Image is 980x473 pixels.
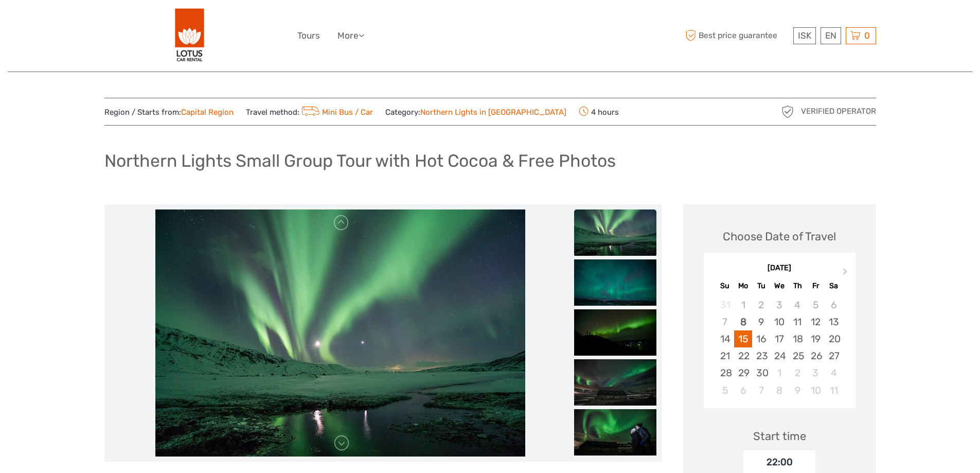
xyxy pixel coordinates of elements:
div: Sa [825,279,843,293]
div: Su [716,279,734,293]
div: Choose Tuesday, September 16th, 2025 [752,330,770,347]
a: Northern Lights in [GEOGRAPHIC_DATA] [420,108,566,117]
span: Best price guarantee [683,27,791,44]
div: Choose Sunday, September 21st, 2025 [716,347,734,364]
div: Fr [807,279,825,293]
img: bc1d2aabe9a142a4b7e73f0ed816b8b0_slider_thumbnail.jpg [574,359,656,406]
div: Choose Thursday, September 11th, 2025 [789,313,807,330]
div: Choose Monday, October 6th, 2025 [734,382,752,399]
div: Choose Wednesday, October 8th, 2025 [770,382,788,399]
div: Choose Friday, October 3rd, 2025 [807,364,825,381]
div: EN [821,27,841,44]
img: 2029fcbb51f347a5b6e6920e1f9c3fc5_main_slider.jpg [155,209,525,457]
span: Category: [385,107,566,118]
div: We [770,279,788,293]
div: Choose Thursday, October 2nd, 2025 [789,364,807,381]
img: 915ebd864ea0428684ea00c7094f36d7_slider_thumbnail.jpg [574,259,656,306]
span: 0 [863,30,871,41]
img: verified_operator_grey_128.png [779,103,796,120]
img: af83fa3f23d543e69e18620d66ccb65d_slider_thumbnail.jpg [574,409,656,456]
div: month 2025-09 [707,296,852,399]
div: Start time [753,428,806,444]
div: Choose Sunday, September 14th, 2025 [716,330,734,347]
div: Choose Friday, September 12th, 2025 [807,313,825,330]
img: 2029fcbb51f347a5b6e6920e1f9c3fc5_slider_thumbnail.jpg [574,209,656,256]
div: Choose Tuesday, October 7th, 2025 [752,382,770,399]
div: Choose Monday, September 29th, 2025 [734,364,752,381]
div: Mo [734,279,752,293]
div: Choose Friday, September 19th, 2025 [807,330,825,347]
div: Choose Saturday, October 4th, 2025 [825,364,843,381]
img: 443-e2bd2384-01f0-477a-b1bf-f993e7f52e7d_logo_big.png [175,8,205,64]
a: More [337,28,364,43]
div: Choose Thursday, October 9th, 2025 [789,382,807,399]
a: Tours [297,28,320,43]
img: d322386f0a744a9eb87ac8437f13106d_slider_thumbnail.jpg [574,309,656,356]
h1: Northern Lights Small Group Tour with Hot Cocoa & Free Photos [104,150,616,171]
div: Choose Saturday, October 11th, 2025 [825,382,843,399]
div: Choose Saturday, September 20th, 2025 [825,330,843,347]
div: Not available Wednesday, September 3rd, 2025 [770,296,788,313]
button: Next Month [838,266,854,282]
a: Capital Region [181,108,234,117]
p: We're away right now. Please check back later! [14,18,116,26]
span: Verified Operator [801,106,876,117]
div: Choose Monday, September 8th, 2025 [734,313,752,330]
div: Choose Tuesday, September 23rd, 2025 [752,347,770,364]
div: Choose Sunday, September 28th, 2025 [716,364,734,381]
div: Choose Sunday, October 5th, 2025 [716,382,734,399]
div: Choose Wednesday, September 24th, 2025 [770,347,788,364]
div: Not available Sunday, September 7th, 2025 [716,313,734,330]
div: Choose Monday, September 15th, 2025 [734,330,752,347]
div: Not available Sunday, August 31st, 2025 [716,296,734,313]
span: ISK [798,30,811,41]
div: Choose Thursday, September 18th, 2025 [789,330,807,347]
div: Choose Monday, September 22nd, 2025 [734,347,752,364]
div: Choose Wednesday, September 10th, 2025 [770,313,788,330]
div: Choose Friday, September 26th, 2025 [807,347,825,364]
div: Th [789,279,807,293]
span: Region / Starts from: [104,107,234,118]
div: Choose Tuesday, September 9th, 2025 [752,313,770,330]
div: Not available Saturday, September 6th, 2025 [825,296,843,313]
div: Choose Wednesday, October 1st, 2025 [770,364,788,381]
div: Choose Thursday, September 25th, 2025 [789,347,807,364]
div: Choose Date of Travel [723,229,836,244]
div: [DATE] [704,263,856,274]
button: Open LiveChat chat widget [118,16,131,28]
a: Mini Bus / Car [299,108,373,117]
span: Travel method: [246,104,373,119]
div: Choose Friday, October 10th, 2025 [807,382,825,399]
div: Not available Monday, September 1st, 2025 [734,296,752,313]
div: Choose Saturday, September 13th, 2025 [825,313,843,330]
div: Not available Tuesday, September 2nd, 2025 [752,296,770,313]
div: Choose Tuesday, September 30th, 2025 [752,364,770,381]
div: Choose Wednesday, September 17th, 2025 [770,330,788,347]
div: Not available Thursday, September 4th, 2025 [789,296,807,313]
div: Not available Friday, September 5th, 2025 [807,296,825,313]
div: Tu [752,279,770,293]
span: 4 hours [579,104,619,119]
div: Choose Saturday, September 27th, 2025 [825,347,843,364]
